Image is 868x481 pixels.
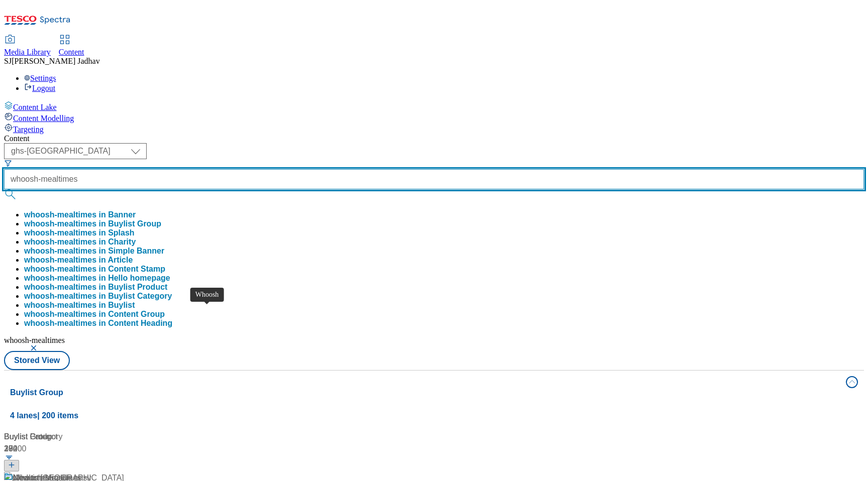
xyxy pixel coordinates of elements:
span: Hello homepage [108,274,170,282]
span: Buylist [108,301,135,309]
span: SJ [4,57,12,65]
a: Targeting [4,123,864,134]
span: Targeting [13,125,44,134]
button: whoosh-mealtimes in Content Group [24,310,165,319]
a: Settings [24,74,56,82]
button: whoosh-mealtimes in Content Stamp [24,265,165,274]
a: Content Lake [4,101,864,112]
div: whoosh-mealtimes in [24,301,135,310]
div: Buylist Product [4,431,261,443]
button: whoosh-mealtimes in Charity [24,237,136,247]
span: whoosh-mealtimes [4,336,65,344]
div: whoosh-mealtimes in [24,219,161,228]
a: Logout [24,84,55,92]
button: whoosh-mealtimes in Simple Banner [24,247,164,256]
button: whoosh-mealtimes in Splash [24,228,135,237]
span: 4 lanes | 200 items [10,411,78,420]
button: Buylist Group4 lanes| 200 items [4,371,864,427]
svg: Search Filters [4,159,12,167]
button: whoosh-mealtimes in Buylist Group [24,219,161,228]
span: Media Library [4,48,51,56]
div: Buylist Category [4,431,130,443]
button: whoosh-mealtimes in Buylist Category [24,292,172,301]
a: Content [59,36,84,57]
button: whoosh-mealtimes in Hello homepage [24,274,170,283]
span: Content Lake [13,103,57,111]
a: Media Library [4,36,51,57]
div: whoosh-mealtimes in [24,274,170,283]
h4: Buylist Group [10,387,840,399]
button: whoosh-mealtimes in Banner [24,210,136,219]
span: [PERSON_NAME] Jadhav [12,57,100,65]
span: Buylist Group [108,219,161,228]
button: whoosh-mealtimes in Buylist [24,301,135,310]
a: Content Modelling [4,112,864,123]
input: Search [4,169,864,189]
div: Content [4,134,864,143]
button: whoosh-mealtimes in Article [24,256,133,265]
button: whoosh-mealtimes in Content Heading [24,319,172,328]
span: Content Stamp [108,265,165,273]
div: whoosh-mealtimes in [24,265,165,274]
button: Stored View [4,351,70,370]
div: 10000 [4,443,261,455]
button: whoosh-mealtimes in Buylist Product [24,283,167,292]
span: Content Modelling [13,114,74,123]
span: Content [59,48,84,56]
div: 382 [4,443,130,455]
